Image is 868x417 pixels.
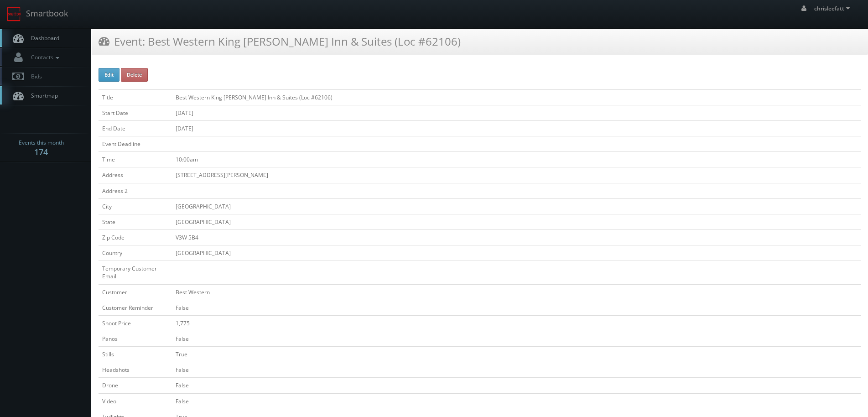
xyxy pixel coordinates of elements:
td: [GEOGRAPHIC_DATA] [172,245,861,261]
td: [DATE] [172,120,861,136]
td: V3W 5B4 [172,229,861,245]
td: [DATE] [172,105,861,120]
td: Title [99,89,172,105]
td: Time [99,152,172,167]
strong: 174 [34,146,48,157]
td: End Date [99,120,172,136]
td: Customer Reminder [99,300,172,315]
td: False [172,331,861,346]
td: 10:00am [172,152,861,167]
td: Temporary Customer Email [99,261,172,284]
td: Address [99,167,172,183]
td: Shoot Price [99,315,172,331]
td: Drone [99,378,172,393]
td: Headshots [99,362,172,378]
td: False [172,362,861,378]
span: Smartmap [26,92,58,99]
td: Customer [99,284,172,300]
td: Best Western [172,284,861,300]
button: Edit [99,68,120,82]
td: 1,775 [172,315,861,331]
td: Address 2 [99,183,172,198]
td: Panos [99,331,172,346]
td: Stills [99,347,172,362]
img: smartbook-logo.png [7,7,21,21]
td: [GEOGRAPHIC_DATA] [172,214,861,229]
span: chrisleefatt [814,5,852,12]
td: [GEOGRAPHIC_DATA] [172,198,861,214]
span: Contacts [26,53,62,61]
h3: Event: Best Western King [PERSON_NAME] Inn & Suites (Loc #62106) [99,33,461,49]
button: Delete [121,68,148,82]
td: Zip Code [99,229,172,245]
span: Dashboard [26,34,59,42]
span: Bids [26,73,42,80]
td: Best Western King [PERSON_NAME] Inn & Suites (Loc #62106) [172,89,861,105]
td: State [99,214,172,229]
td: False [172,378,861,393]
td: False [172,393,861,409]
td: Start Date [99,105,172,120]
td: [STREET_ADDRESS][PERSON_NAME] [172,167,861,183]
span: Events this month [19,138,64,147]
td: False [172,300,861,315]
td: Event Deadline [99,136,172,152]
td: Country [99,245,172,261]
td: Video [99,393,172,409]
td: City [99,198,172,214]
td: True [172,347,861,362]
